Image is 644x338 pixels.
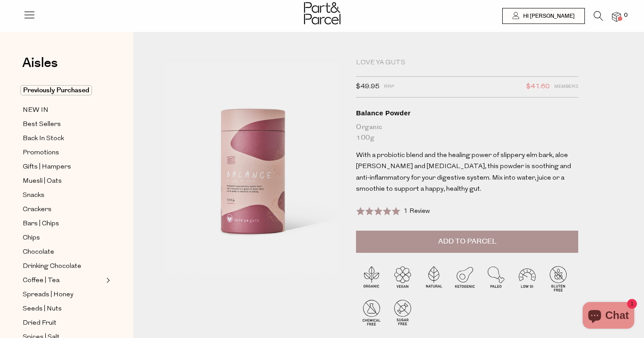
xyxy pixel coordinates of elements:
[23,318,56,329] span: Dried Fruit
[23,148,59,158] span: Promotions
[23,105,104,116] a: NEW IN
[23,162,71,173] span: Gifts | Hampers
[23,161,104,173] a: Gifts | Hampers
[23,134,64,144] span: Back In Stock
[526,81,550,93] span: $41.60
[160,59,343,274] img: Balance Powder
[23,119,104,130] a: Best Sellers
[404,208,430,215] span: 1 Review
[23,204,52,215] span: Crackers
[580,302,637,331] inbox-online-store-chat: Shopify online store chat
[502,8,585,24] a: Hi [PERSON_NAME]
[23,218,104,229] a: Bars | Chips
[356,263,387,294] img: P_P-ICONS-Live_Bec_V11_Organic.svg
[480,263,512,294] img: P_P-ICONS-Live_Bec_V11_Paleo.svg
[356,81,380,93] span: $49.95
[304,2,340,24] img: Part&Parcel
[23,290,73,300] span: Spreads | Honey
[23,147,104,158] a: Promotions
[612,12,621,21] a: 0
[22,56,58,79] a: Aisles
[543,263,574,294] img: P_P-ICONS-Live_Bec_V11_Gluten_Free.svg
[23,303,104,314] a: Seeds | Nuts
[23,247,54,258] span: Chocolate
[104,275,110,286] button: Expand/Collapse Coffee | Tea
[356,152,571,193] span: With a probiotic blend and the healing power of slippery elm bark, aloe [PERSON_NAME] and [MEDICA...
[23,318,104,329] a: Dried Fruit
[23,133,104,144] a: Back In Stock
[418,263,449,294] img: P_P-ICONS-Live_Bec_V11_Natural.svg
[23,289,104,300] a: Spreads | Honey
[23,119,61,130] span: Best Sellers
[23,190,44,201] span: Snacks
[23,105,48,116] span: NEW IN
[438,236,496,247] span: Add to Parcel
[449,263,480,294] img: P_P-ICONS-Live_Bec_V11_Ketogenic.svg
[23,275,60,286] span: Coffee | Tea
[512,263,543,294] img: P_P-ICONS-Live_Bec_V11_Low_Gi.svg
[521,12,575,20] span: Hi [PERSON_NAME]
[356,122,578,143] div: Organic 100g
[356,231,578,253] button: Add to Parcel
[23,219,59,229] span: Bars | Chips
[23,261,104,272] a: Drinking Chocolate
[356,59,578,67] div: Love Ya Guts
[554,81,578,93] span: Members
[20,85,92,95] span: Previously Purchased
[622,12,630,20] span: 0
[23,304,62,314] span: Seeds | Nuts
[23,247,104,258] a: Chocolate
[23,232,104,244] a: Chips
[23,261,81,272] span: Drinking Chocolate
[23,176,104,187] a: Muesli | Oats
[387,263,418,294] img: P_P-ICONS-Live_Bec_V11_Vegan.svg
[356,109,578,118] div: Balance Powder
[23,204,104,215] a: Crackers
[384,81,394,93] span: RRP
[23,233,40,244] span: Chips
[23,85,104,96] a: Previously Purchased
[23,190,104,201] a: Snacks
[387,297,418,328] img: P_P-ICONS-Live_Bec_V11_Sugar_Free.svg
[23,275,104,286] a: Coffee | Tea
[23,176,62,187] span: Muesli | Oats
[22,53,58,73] span: Aisles
[356,297,387,328] img: P_P-ICONS-Live_Bec_V11_Chemical_Free.svg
